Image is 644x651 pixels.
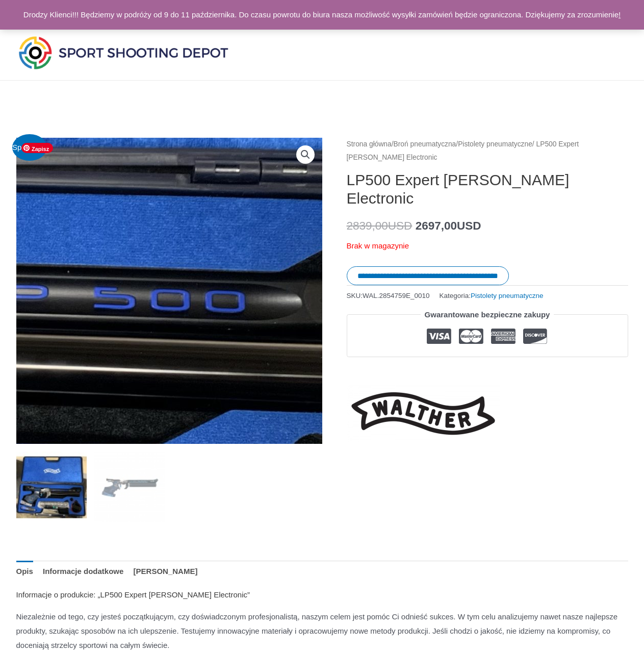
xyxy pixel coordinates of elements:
font: 2839,00 [347,219,388,232]
font: Gwarantowane bezpieczne zakupy [425,310,550,319]
font: SKU: [347,292,363,299]
img: Sport Shooting Depot [16,34,230,71]
a: Pistolety pneumatyczne [471,292,544,299]
font: Niezależnie od tego, czy jesteś początkującym, czy doświadczonym profesjonalistą, naszym celem je... [16,612,618,649]
font: USD [457,219,481,232]
img: LP500 Expert Blue Angel Electronic [16,452,87,522]
font: USD [388,219,413,232]
a: Zobacz galerię obrazów w trybie pełnoekranowym [296,145,315,164]
font: [PERSON_NAME] [134,567,198,575]
font: 2697,00 [416,219,457,232]
font: / [392,140,394,148]
font: Informacje dodatkowe [43,567,123,575]
a: Walther [347,385,500,442]
img: LP500 Expert Blue Angel [94,452,165,522]
font: Sprzedaż! [12,143,47,152]
a: ! [619,10,621,19]
font: Zapisz [32,146,49,152]
font: / [456,140,458,148]
a: Strona główna [347,140,392,148]
font: Brak w magazynie [347,241,409,250]
a: Broń pneumatyczna [394,140,456,148]
font: WAL.2854759E_0010 [363,292,430,299]
iframe: Customer reviews powered by Trustpilot [347,365,628,377]
nav: Ścieżka nawigacyjna [347,138,628,164]
font: LP500 Expert [PERSON_NAME] Electronic [347,171,570,207]
font: Drodzy Klienci!!! Będziemy w podróży od 9 do 11 października. Do czasu powrotu do biura nasza moż... [23,10,619,19]
font: / LP500 Expert [PERSON_NAME] Electronic [347,140,579,161]
a: Pistolety pneumatyczne [458,140,532,148]
font: Opis [16,567,33,575]
font: Kategoria: [439,292,471,299]
font: Informacje o produkcie: „LP500 Expert [PERSON_NAME] Electronic” [16,590,250,599]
